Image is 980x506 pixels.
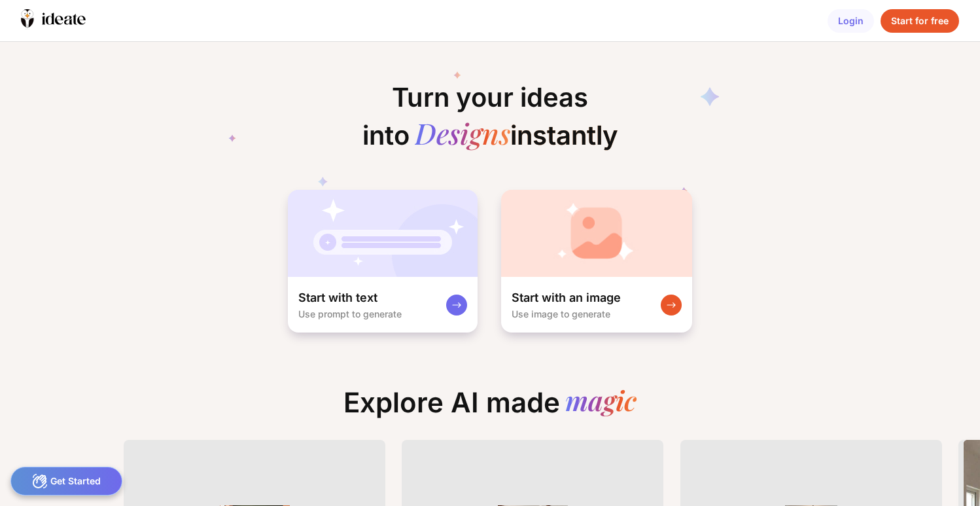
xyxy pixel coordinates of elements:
[501,190,692,277] img: startWithImageCardBg.jpg
[288,190,478,277] img: startWithTextCardBg.jpg
[512,308,610,319] div: Use image to generate
[881,9,959,33] div: Start for free
[828,9,874,33] div: Login
[512,290,621,306] div: Start with an image
[298,308,402,319] div: Use prompt to generate
[298,290,377,306] div: Start with text
[333,386,647,429] div: Explore AI made
[565,386,637,419] div: magic
[10,467,122,496] div: Get Started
